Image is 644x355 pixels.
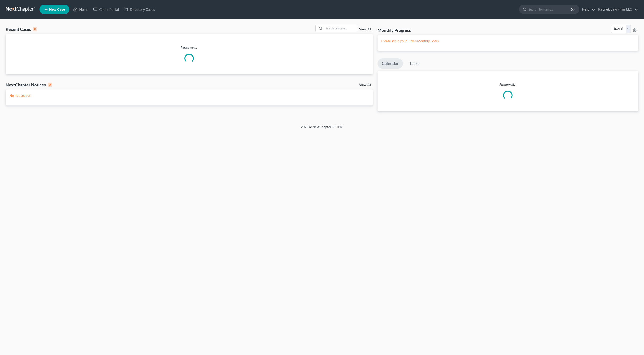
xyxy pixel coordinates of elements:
div: 0 [48,83,52,87]
p: No notices yet! [9,93,369,98]
p: Please setup your Firm's Monthly Goals [381,39,635,43]
a: Help [580,5,595,14]
h3: Monthly Progress [378,27,411,33]
div: 0 [33,27,37,31]
span: New Case [49,8,65,11]
input: Search by name... [324,25,357,32]
a: Calendar [378,58,403,69]
div: NextChapter Notices [6,82,52,88]
a: Directory Cases [121,5,157,14]
a: Home [71,5,91,14]
div: 2025 © NextChapterBK, INC [188,125,456,133]
p: Please wait... [378,82,638,87]
input: Search by name... [529,5,572,14]
a: Kapnek Law Firm, LLC [596,5,638,14]
a: View All [359,83,371,87]
a: Client Portal [91,5,121,14]
div: Recent Cases [6,26,37,32]
a: View All [359,28,371,31]
p: Please wait... [6,45,373,50]
a: Tasks [405,58,424,69]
